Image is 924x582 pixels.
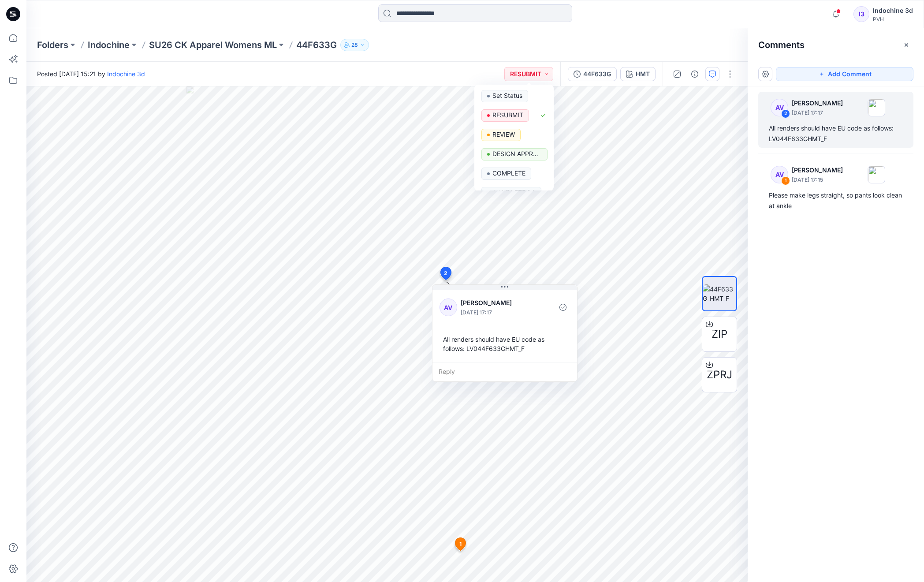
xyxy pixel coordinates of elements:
[707,367,732,383] span: ZPRJ
[107,70,145,78] a: Indochine 3d
[583,69,611,79] div: 44F633G
[776,67,913,81] button: Add Comment
[781,176,790,185] div: 1
[771,99,788,116] div: AV
[461,308,533,317] p: [DATE] 17:17
[769,190,903,211] div: Please make legs straight, so pants look clean at ankle
[492,148,542,160] p: DESIGN APPROVED
[771,166,788,183] div: AV
[781,109,790,118] div: 2
[440,298,457,316] div: AV
[37,39,68,51] a: Folders
[149,39,277,51] a: SU26 CK Apparel Womens ML
[758,40,805,50] h2: Comments
[620,67,656,81] button: HMT
[340,39,369,51] button: 28
[296,39,337,51] p: 44F633G
[37,69,145,78] span: Posted [DATE] 15:21 by
[88,39,130,51] a: Indochine
[792,175,843,184] p: [DATE] 17:15
[351,40,358,50] p: 28
[461,298,533,308] p: [PERSON_NAME]
[792,108,843,117] p: [DATE] 17:17
[432,362,577,381] div: Reply
[769,123,903,144] div: All renders should have EU code as follows: LV044F633GHMT_F
[873,5,913,16] div: Indochine 3d
[444,269,447,277] span: 2
[853,6,869,22] div: I3
[792,165,843,175] p: [PERSON_NAME]
[492,129,515,140] p: REVIEW
[873,16,913,22] div: PVH
[492,187,536,198] p: COMPLETE DS
[712,326,727,342] span: ZIP
[703,284,736,303] img: 44F633G_HMT_F
[492,109,523,121] p: RESUBMIT
[440,331,570,357] div: All renders should have EU code as follows: LV044F633GHMT_F
[636,69,650,79] div: HMT
[688,67,702,81] button: Details
[492,90,522,101] p: Set Status
[568,67,617,81] button: 44F633G
[492,168,525,179] p: COMPLETE
[459,540,462,548] span: 1
[792,98,843,108] p: [PERSON_NAME]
